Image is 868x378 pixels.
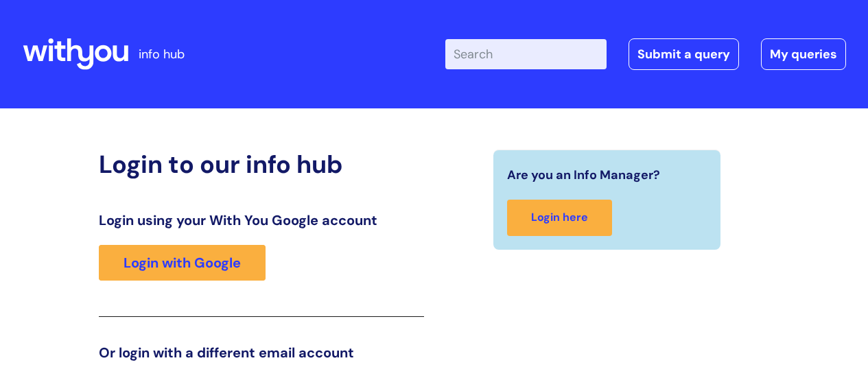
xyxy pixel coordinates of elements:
[761,38,846,70] a: My queries
[507,164,660,186] span: Are you an Info Manager?
[507,200,612,236] a: Login here
[99,245,266,281] a: Login with Google
[629,38,739,70] a: Submit a query
[99,150,424,179] h2: Login to our info hub
[99,344,424,361] h3: Or login with a different email account
[139,43,185,65] p: info hub
[99,212,424,228] h3: Login using your With You Google account
[445,39,607,69] input: Search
